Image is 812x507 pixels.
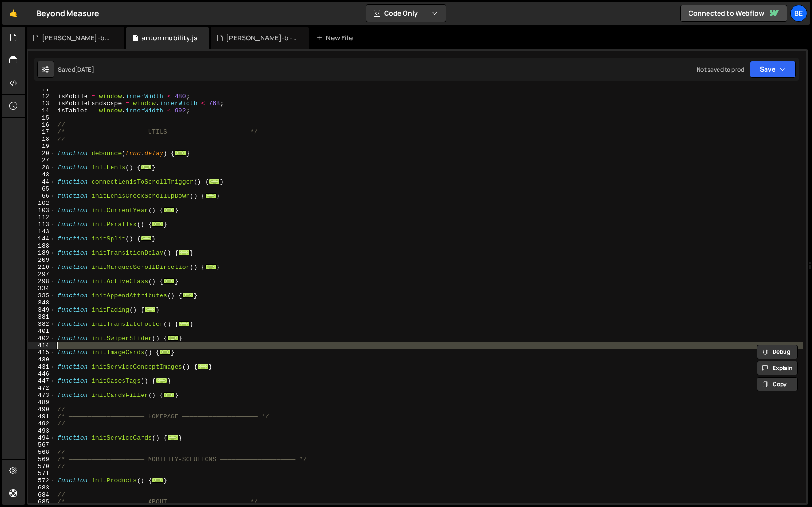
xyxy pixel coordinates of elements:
div: 334 [28,285,56,292]
div: 414 [28,342,56,349]
div: 569 [28,456,56,463]
div: 113 [28,221,56,228]
div: Beyond Measure [37,8,99,19]
div: 66 [28,193,56,200]
div: 16 [28,121,56,129]
div: 210 [28,264,56,271]
div: 19 [28,143,56,150]
span: ... [156,378,167,383]
div: 209 [28,257,56,264]
span: ... [152,478,163,483]
div: 490 [28,406,56,413]
div: 494 [28,434,56,442]
div: 13 [28,100,56,107]
span: ... [205,193,217,198]
span: ... [144,307,156,312]
div: 572 [28,477,56,484]
div: 297 [28,271,56,278]
div: 431 [28,363,56,370]
button: Debug [757,345,798,359]
div: 489 [28,399,56,406]
a: 🤙 [2,2,25,25]
button: Explain [757,361,798,375]
span: ... [167,335,179,341]
div: 103 [28,207,56,214]
div: 112 [28,214,56,221]
div: 683 [28,484,56,491]
div: 144 [28,235,56,242]
div: 11 [28,86,56,93]
span: ... [160,350,171,355]
div: 430 [28,356,56,363]
div: 348 [28,299,56,306]
div: 493 [28,427,56,434]
button: Save [750,61,796,78]
div: 568 [28,449,56,456]
a: Connected to Webflow [680,5,787,22]
span: ... [198,364,209,369]
div: 189 [28,249,56,257]
div: 18 [28,136,56,143]
a: Be [790,5,807,22]
div: 567 [28,442,56,449]
div: 28 [28,164,56,171]
span: ... [209,179,220,184]
div: 14 [28,107,56,114]
div: [DATE] [75,65,94,74]
span: ... [179,250,190,255]
div: 12 [28,93,56,100]
div: 65 [28,185,56,193]
span: ... [167,435,179,440]
div: 570 [28,463,56,470]
div: 143 [28,228,56,235]
div: 473 [28,392,56,399]
span: ... [141,236,152,241]
div: 188 [28,242,56,249]
div: Not saved to prod [697,65,744,74]
div: 415 [28,349,56,356]
div: 15 [28,114,56,121]
div: [PERSON_NAME]-b-counter.js [226,33,297,43]
span: ... [179,321,190,326]
span: ... [205,264,217,269]
div: 685 [28,498,56,506]
div: 447 [28,378,56,385]
div: anton mobility.js [142,33,198,43]
span: ... [141,165,152,170]
div: Saved [58,65,94,74]
div: 298 [28,278,56,285]
div: 446 [28,370,56,378]
div: 571 [28,470,56,477]
div: 491 [28,413,56,420]
span: ... [163,278,175,284]
span: ... [163,207,175,212]
div: 492 [28,420,56,427]
div: 349 [28,306,56,313]
span: ... [163,392,175,397]
span: ... [152,221,163,227]
div: 17 [28,129,56,136]
div: 472 [28,385,56,392]
div: 381 [28,313,56,321]
button: Copy [757,377,798,391]
div: 684 [28,491,56,498]
div: 27 [28,157,56,164]
div: 43 [28,171,56,178]
div: 401 [28,328,56,335]
div: 44 [28,178,56,185]
div: 20 [28,150,56,157]
div: 102 [28,200,56,207]
span: ... [182,293,194,298]
div: [PERSON_NAME]-backup.js [42,33,113,43]
div: New File [316,33,356,43]
div: 402 [28,335,56,342]
div: 382 [28,321,56,328]
button: Code Only [366,5,446,22]
span: ... [175,150,186,156]
div: 335 [28,292,56,299]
